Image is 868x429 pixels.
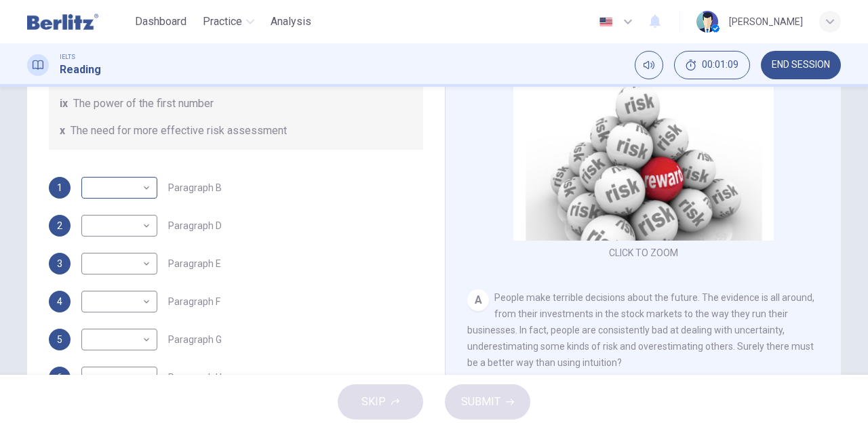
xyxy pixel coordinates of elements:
button: Practice [197,9,260,34]
span: 00:01:09 [702,60,738,70]
span: The need for more effective risk assessment [71,123,287,139]
img: Berlitz Latam logo [27,8,98,35]
div: A [467,289,489,311]
span: 1 [57,183,62,192]
span: x [60,123,65,139]
span: The power of the first number [73,96,214,112]
span: ix [60,96,68,112]
button: END SESSION [761,51,841,79]
span: Dashboard [135,14,186,30]
span: Paragraph E [168,259,221,268]
h1: Reading [60,62,101,78]
span: People make terrible decisions about the future. The evidence is all around, from their investmen... [467,292,814,368]
div: Hide [674,51,750,79]
span: 2 [57,221,62,230]
button: 00:01:09 [674,51,750,79]
span: Paragraph G [168,335,222,344]
span: Analysis [271,14,311,30]
span: 5 [57,335,62,344]
span: 4 [57,297,62,306]
span: Practice [203,14,242,30]
div: Mute [635,51,663,79]
span: Paragraph H [168,373,222,382]
img: Profile picture [696,11,718,33]
span: Paragraph F [168,297,220,306]
span: Paragraph B [168,183,222,192]
div: [PERSON_NAME] [729,14,803,30]
span: Paragraph D [168,221,222,230]
button: Dashboard [130,9,192,34]
img: en [597,17,614,27]
a: Berlitz Latam logo [27,8,130,35]
span: 3 [57,259,62,268]
span: END SESSION [772,60,830,70]
button: Analysis [265,9,317,34]
span: 6 [57,373,62,382]
span: IELTS [60,52,75,62]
